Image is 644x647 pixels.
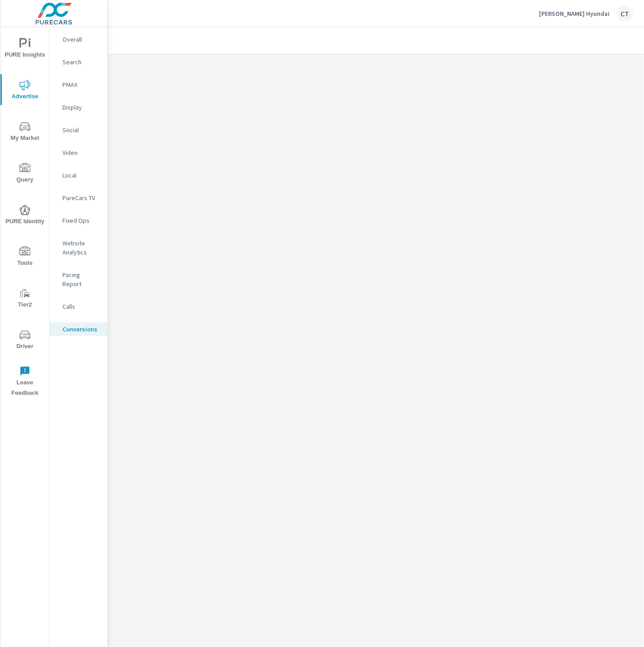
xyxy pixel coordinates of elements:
[3,38,47,60] span: PURE Insights
[62,35,100,44] p: Overall
[3,330,47,352] span: Driver
[50,322,107,336] div: Conversions
[50,214,107,227] div: Fixed Ops
[62,58,100,67] p: Search
[539,10,610,18] p: [PERSON_NAME] Hyundai
[50,123,107,137] div: Social
[50,236,107,259] div: Website Analytics
[50,300,107,313] div: Calls
[62,193,100,202] p: PureCars TV
[3,205,47,227] span: PURE Identity
[50,191,107,205] div: PureCars TV
[3,80,47,102] span: Advertise
[62,148,100,157] p: Video
[62,216,100,225] p: Fixed Ops
[62,125,100,134] p: Social
[50,33,107,46] div: Overall
[3,246,47,268] span: Tools
[50,78,107,91] div: PMAX
[50,168,107,182] div: Local
[3,288,47,310] span: Tier2
[62,325,100,334] p: Conversions
[50,146,107,159] div: Video
[62,302,100,311] p: Calls
[3,121,47,144] span: My Market
[3,163,47,185] span: Query
[62,80,100,89] p: PMAX
[62,239,100,257] p: Website Analytics
[50,101,107,114] div: Display
[62,171,100,180] p: Local
[50,55,107,69] div: Search
[0,27,49,402] div: nav menu
[617,5,633,22] div: CT
[62,270,100,288] p: Pacing Report
[62,103,100,112] p: Display
[50,268,107,291] div: Pacing Report
[3,366,47,398] span: Leave Feedback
